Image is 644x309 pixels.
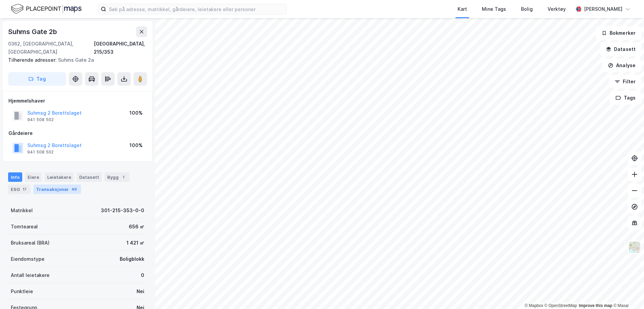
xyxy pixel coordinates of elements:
div: 0362, [GEOGRAPHIC_DATA], [GEOGRAPHIC_DATA] [8,40,94,56]
div: Eiendomstype [11,255,45,263]
div: Nei [137,287,144,296]
div: ESG [8,185,31,194]
div: Bolig [521,5,533,13]
div: Antall leietakere [11,271,50,279]
div: 1 421 ㎡ [126,239,144,247]
a: OpenStreetMap [545,303,577,308]
div: Hjemmelshaver [8,97,147,105]
button: Filter [609,75,641,88]
div: 941 508 502 [27,117,54,122]
a: Improve this map [579,303,612,308]
img: Z [628,241,641,254]
button: Tag [8,72,66,86]
div: 1 [120,174,127,180]
div: Suhms Gate 2b [8,26,58,37]
div: Bygg [105,172,129,182]
button: Analyse [602,59,641,72]
div: Datasett [77,172,102,182]
div: [PERSON_NAME] [584,5,622,13]
div: Matrikkel [11,206,33,215]
div: Transaksjoner [33,185,81,194]
div: 0 [141,271,144,279]
div: Kart [458,5,467,13]
div: 656 ㎡ [129,223,144,231]
div: Boligblokk [120,255,144,263]
div: Suhms Gate 2a [8,56,142,64]
div: Kontrollprogram for chat [610,277,644,309]
div: Gårdeiere [8,129,147,137]
div: 301-215-353-0-0 [101,206,144,215]
div: Mine Tags [482,5,506,13]
div: Leietakere [45,172,74,182]
button: Tags [610,91,641,105]
input: Søk på adresse, matrikkel, gårdeiere, leietakere eller personer [106,4,286,14]
div: 100% [129,109,143,117]
img: logo.f888ab2527a4732fd821a326f86c7f29.svg [11,3,82,15]
div: Verktøy [548,5,566,13]
div: Bruksareal (BRA) [11,239,50,247]
button: Datasett [600,43,641,56]
div: Tomteareal [11,223,38,231]
div: 941 508 502 [27,149,54,155]
div: 49 [70,186,78,193]
div: Info [8,172,22,182]
iframe: Chat Widget [610,277,644,309]
div: Punktleie [11,287,33,296]
div: [GEOGRAPHIC_DATA], 215/353 [94,40,147,56]
a: Mapbox [525,303,543,308]
div: Eiere [25,172,42,182]
div: 100% [129,141,143,149]
span: Tilhørende adresser: [8,57,58,63]
div: 17 [21,186,28,193]
button: Bokmerker [596,26,641,40]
